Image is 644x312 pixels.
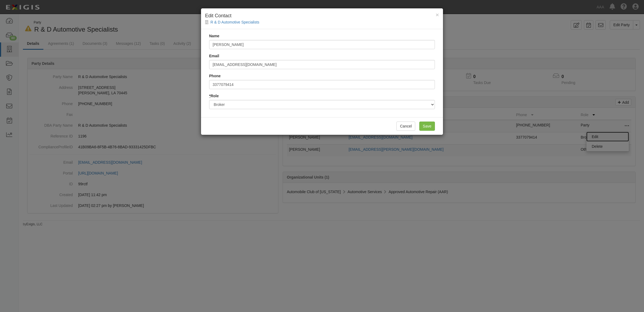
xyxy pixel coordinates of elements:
[396,122,415,131] button: Cancel
[210,20,259,24] a: R & D Automotive Specialists
[419,122,435,131] input: Save
[209,33,219,39] label: Name
[209,94,210,98] abbr: required
[205,12,439,19] h4: Edit Contact
[209,53,219,59] label: Email
[209,93,219,99] label: Role
[436,12,439,18] span: ×
[436,12,439,18] button: Close
[209,73,221,79] label: Phone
